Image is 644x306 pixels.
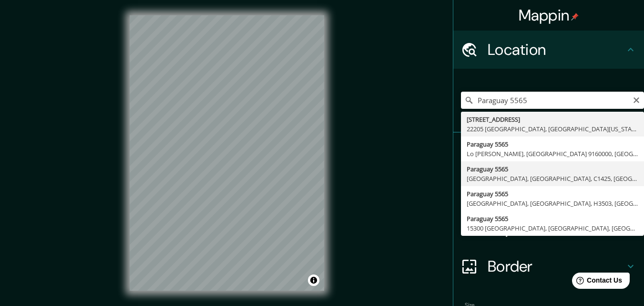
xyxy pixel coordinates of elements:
[453,209,644,247] div: Layout
[571,13,579,21] img: pin-icon.png
[488,219,625,238] h4: Layout
[488,257,625,276] h4: Border
[467,124,638,134] div: 22205 [GEOGRAPHIC_DATA], [GEOGRAPHIC_DATA][US_STATE], [GEOGRAPHIC_DATA]
[467,164,638,174] div: Paraguay 5565
[467,149,638,158] div: Lo [PERSON_NAME], [GEOGRAPHIC_DATA] 9160000, [GEOGRAPHIC_DATA]
[467,174,638,183] div: [GEOGRAPHIC_DATA], [GEOGRAPHIC_DATA], C1425, [GEOGRAPHIC_DATA]
[467,189,638,199] div: Paraguay 5565
[519,6,579,25] h4: Mappin
[461,92,644,109] input: Pick your city or area
[453,247,644,285] div: Border
[467,199,638,208] div: [GEOGRAPHIC_DATA], [GEOGRAPHIC_DATA], H3503, [GEOGRAPHIC_DATA]
[488,40,625,59] h4: Location
[467,115,638,124] div: [STREET_ADDRESS]
[633,95,640,104] button: Clear
[308,274,319,286] button: Toggle attribution
[453,171,644,209] div: Style
[130,15,324,291] canvas: Map
[453,31,644,69] div: Location
[467,214,638,223] div: Paraguay 5565
[467,139,638,149] div: Paraguay 5565
[559,269,634,295] iframe: Help widget launcher
[467,223,638,233] div: 15300 [GEOGRAPHIC_DATA], [GEOGRAPHIC_DATA], [GEOGRAPHIC_DATA]
[453,133,644,171] div: Pins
